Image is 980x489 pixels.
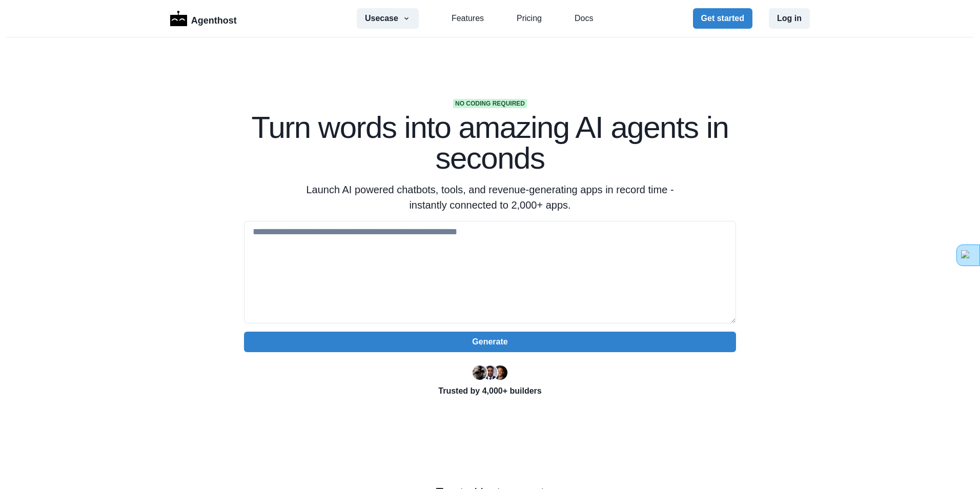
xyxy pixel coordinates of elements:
a: Features [452,12,484,25]
a: LogoAgenthost [170,10,237,28]
img: Restore Window [961,250,971,260]
img: Ryan Florence [473,365,487,380]
img: Kent Dodds [493,365,507,380]
img: Logo [170,11,187,26]
p: Agenthost [191,10,237,28]
p: Launch AI powered chatbots, tools, and revenue-generating apps in record time - instantly connect... [293,182,687,213]
h1: Turn words into amazing AI agents in seconds [244,112,736,174]
a: Docs [575,12,593,25]
button: Get started [693,8,752,29]
div: Open Vinehelper Window [956,244,980,266]
p: Trusted by 4,000+ builders [244,385,736,397]
button: Usecase [357,8,419,29]
button: Generate [244,332,736,352]
span: No coding required [453,99,527,108]
a: Pricing [517,12,542,25]
img: Segun Adebayo [483,365,497,380]
button: Log in [769,8,810,29]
